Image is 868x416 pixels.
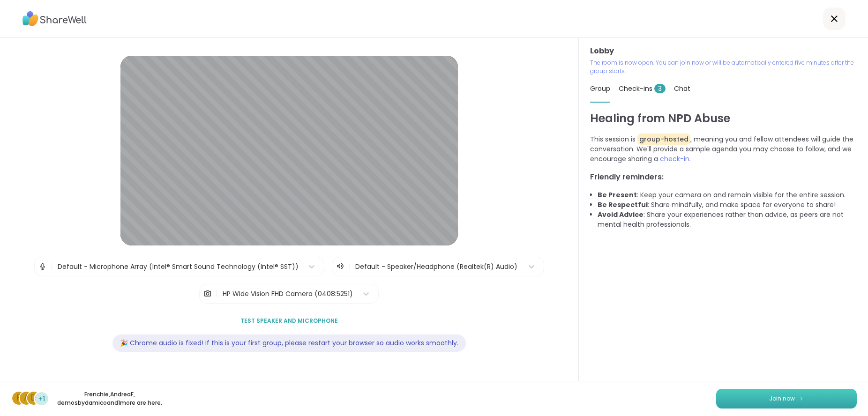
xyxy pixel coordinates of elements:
[598,200,857,210] li: : Share mindfully, and make space for everyone to share!
[590,59,857,75] p: The room is now open. You can join now or will be automatically entered five minutes after the gr...
[590,171,857,183] h3: Friendly reminders:
[31,392,37,404] span: d
[24,392,29,404] span: A
[654,84,666,93] span: 3
[223,289,353,299] div: HP Wide Vision FHD Camera (0408:5251)
[112,334,466,352] div: 🎉 Chrome audio is fixed! If this is your first group, please restart your browser so audio works ...
[598,210,644,219] b: Avoid Advice
[22,8,87,30] img: ShareWell Logo
[38,394,45,404] span: +1
[590,134,857,164] p: This session is , meaning you and fellow attendees will guide the conversation. We'll provide a s...
[58,262,299,272] div: Default - Microphone Array (Intel® Smart Sound Technology (Intel® SST))
[590,45,857,57] h3: Lobby
[637,134,690,145] span: group-hosted
[51,257,53,276] span: |
[203,284,212,303] img: Camera
[598,210,857,230] li: : Share your experiences rather than advice, as peers are not mental health professionals.
[799,396,804,401] img: ShareWell Logomark
[598,190,857,200] li: : Keep your camera on and remain visible for the entire session.
[590,110,857,127] h1: Healing from NPD Abuse
[237,311,342,331] button: Test speaker and microphone
[57,390,162,407] p: Frenchie , AndreaF , demosbydamico and 1 more are here.
[769,394,795,403] span: Join now
[598,190,637,200] b: Be Present
[660,154,689,163] span: check-in
[38,257,47,276] img: Microphone
[590,84,610,93] span: Group
[716,389,857,409] button: Join now
[17,392,21,404] span: F
[216,284,218,303] span: |
[348,261,351,272] span: |
[598,200,648,209] b: Be Respectful
[674,84,690,93] span: Chat
[619,84,666,93] span: Check-ins
[240,317,338,325] span: Test speaker and microphone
